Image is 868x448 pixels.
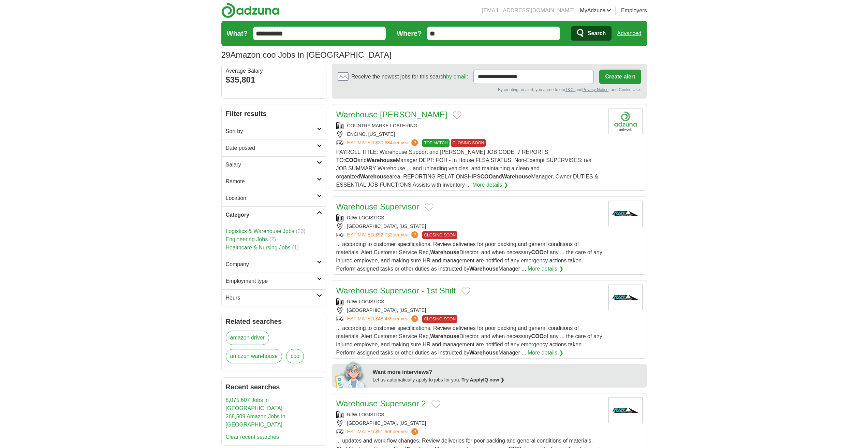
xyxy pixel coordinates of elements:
[528,265,563,273] a: More details ❯
[347,231,420,239] a: ESTIMATED:$52,732per year?
[335,360,368,388] img: apply-iq-scientist.png
[375,316,393,321] span: $48,439
[226,349,282,363] a: amazon warehouse
[582,87,608,92] a: Privacy Notice
[397,28,422,39] label: Where?
[226,277,317,285] h2: Employment type
[226,414,285,428] a: 268,509 Amazon Jobs in [GEOGRAPHIC_DATA]
[461,377,504,382] a: Try ApplyIQ now ❯
[347,299,384,304] a: RJW LOGISTICS
[226,68,322,74] div: Average Salary
[565,87,575,92] a: T&Cs
[588,27,606,40] span: Search
[375,429,393,434] span: $51,606
[226,228,294,234] a: Logistics & Warehouse Jobs
[422,231,457,239] span: CLOSING SOON
[430,333,459,339] strong: Warehouse
[411,315,418,322] span: ?
[226,144,317,152] h2: Date posted
[608,201,643,226] img: RJW Logistics Group logo
[222,273,326,289] a: Employment type
[453,111,461,119] button: Add to favorite jobs
[580,6,611,15] a: MyAdzuna
[411,139,418,146] span: ?
[336,307,603,314] div: [GEOGRAPHIC_DATA], [US_STATE]
[222,123,326,140] a: Sort by
[226,316,322,327] h2: Related searches
[347,215,384,220] a: RJW LOGISTICS
[367,157,396,163] strong: Warehouse
[347,412,384,417] a: RJW LOGISTICS
[608,398,643,423] img: RJW Logistics Group logo
[226,236,268,242] a: Engineering Jobs
[226,434,279,440] a: Clear recent searches
[292,245,299,250] span: (1)
[226,211,317,219] h2: Category
[531,249,544,255] strong: COO
[222,256,326,273] a: Company
[375,232,393,237] span: $52,732
[430,249,459,255] strong: Warehouse
[222,173,326,190] a: Remote
[222,140,326,156] a: Date posted
[480,174,492,179] strong: COO
[226,331,269,345] a: amazon driver
[336,131,603,138] div: ENCINO, [US_STATE]
[226,127,317,135] h2: Sort by
[226,161,317,169] h2: Salary
[411,428,418,435] span: ?
[336,223,603,230] div: [GEOGRAPHIC_DATA], [US_STATE]
[469,350,499,356] strong: Warehouse
[226,294,317,302] h2: Hours
[608,109,643,134] img: Company logo
[221,49,231,61] span: 29
[222,190,326,206] a: Location
[347,139,420,147] a: ESTIMATED:$30,684per year?
[621,6,647,15] a: Employers
[347,315,420,323] a: ESTIMATED:$48,439per year?
[226,260,317,269] h2: Company
[472,181,508,189] a: More details ❯
[269,236,276,242] span: (2)
[571,26,612,41] button: Search
[451,139,486,147] span: CLOSING SOON
[617,27,641,40] a: Advanced
[608,285,643,310] img: RJW Logistics Group logo
[226,382,322,392] h2: Recent searches
[373,376,643,384] div: Let us automatically apply to jobs for you.
[222,206,326,223] a: Category
[296,228,305,234] span: (23)
[226,177,317,186] h2: Remote
[336,420,603,427] div: [GEOGRAPHIC_DATA], [US_STATE]
[469,266,499,272] strong: Warehouse
[347,428,420,435] a: ESTIMATED:$51,606per year?
[336,286,456,295] a: Warehouse Supervisor - 1st Shift
[286,349,304,363] a: coo
[431,400,440,408] button: Add to favorite jobs
[338,87,641,93] div: By creating an alert, you agree to our and , and Cookie Use.
[375,140,393,145] span: $30,684
[336,241,602,272] span: ... according to customer specifications. Review deliveries for poor packing and general conditio...
[411,231,418,238] span: ?
[222,104,326,123] h2: Filter results
[221,3,279,18] img: Adzuna logo
[373,368,643,376] div: Want more interviews?
[360,174,389,179] strong: Warehouse
[222,289,326,306] a: Hours
[461,287,470,295] button: Add to favorite jobs
[226,74,322,86] div: $35,801
[345,157,357,163] strong: COO
[351,73,468,81] span: Receive the newest jobs for this search :
[221,50,392,59] h1: Amazon coo Jobs in [GEOGRAPHIC_DATA]
[336,149,598,188] span: PAYROLL TITLE: Warehouse Support and [PERSON_NAME] JOB CODE: 7 REPORTS TO: and Manager DEPT: FOH ...
[336,399,426,408] a: Warehouse Supervisor 2
[226,194,317,202] h2: Location
[336,325,602,356] span: ... according to customer specifications. Review deliveries for poor packing and general conditio...
[425,203,433,212] button: Add to favorite jobs
[482,6,574,15] li: [EMAIL_ADDRESS][DOMAIN_NAME]
[227,28,248,39] label: What?
[446,74,467,80] a: by email
[422,139,449,147] span: TOP MATCH
[422,315,457,323] span: CLOSING SOON
[528,349,563,357] a: More details ❯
